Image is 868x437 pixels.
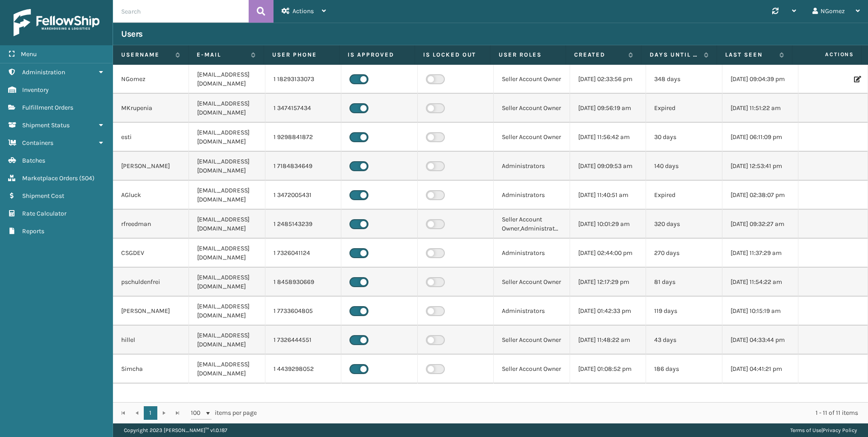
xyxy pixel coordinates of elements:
[265,239,341,268] td: 1 7326041124
[646,297,722,326] td: 119 days
[494,210,570,239] td: Seller Account Owner,Administrators
[113,181,189,210] td: AGluck
[189,326,265,355] td: [EMAIL_ADDRESS][DOMAIN_NAME]
[113,326,189,355] td: hillel
[646,152,722,181] td: 140 days
[265,268,341,297] td: 1 8458930669
[646,239,722,268] td: 270 days
[722,239,798,268] td: [DATE] 11:37:29 am
[121,51,171,59] label: Username
[570,94,646,123] td: [DATE] 09:56:19 am
[499,51,557,59] label: User Roles
[646,94,722,123] td: Expired
[113,239,189,268] td: CSGDEV
[22,192,64,200] span: Shipment Cost
[189,181,265,210] td: [EMAIL_ADDRESS][DOMAIN_NAME]
[722,297,798,326] td: [DATE] 10:15:19 am
[722,123,798,152] td: [DATE] 06:11:09 pm
[494,326,570,355] td: Seller Account Owner
[22,210,66,217] span: Rate Calculator
[265,297,341,326] td: 1 7733604805
[570,152,646,181] td: [DATE] 09:09:53 am
[14,9,99,36] img: logo
[823,427,857,433] a: Privacy Policy
[650,51,699,59] label: Days until password expires
[646,326,722,355] td: 43 days
[265,152,341,181] td: 1 7184834649
[570,181,646,210] td: [DATE] 11:40:51 am
[722,181,798,210] td: [DATE] 02:38:07 pm
[854,76,859,82] i: Edit
[189,239,265,268] td: [EMAIL_ADDRESS][DOMAIN_NAME]
[189,123,265,152] td: [EMAIL_ADDRESS][DOMAIN_NAME]
[494,297,570,326] td: Administrators
[265,65,341,94] td: 1 18293133073
[265,123,341,152] td: 1 9298841872
[722,210,798,239] td: [DATE] 09:32:27 am
[265,326,341,355] td: 1 7326444551
[191,408,204,418] span: 100
[722,355,798,384] td: [DATE] 04:41:21 pm
[22,104,73,111] span: Fulfillment Orders
[22,121,70,129] span: Shipment Status
[265,210,341,239] td: 1 2485143239
[22,157,45,164] span: Batches
[494,239,570,268] td: Administrators
[646,181,722,210] td: Expired
[191,406,257,420] span: items per page
[21,50,37,58] span: Menu
[22,86,49,94] span: Inventory
[722,268,798,297] td: [DATE] 11:54:22 am
[494,94,570,123] td: Seller Account Owner
[113,268,189,297] td: pschuldenfrei
[722,65,798,94] td: [DATE] 09:04:39 pm
[22,139,53,147] span: Containers
[570,210,646,239] td: [DATE] 10:01:29 am
[494,152,570,181] td: Administrators
[722,152,798,181] td: [DATE] 12:53:41 pm
[646,65,722,94] td: 348 days
[124,423,227,437] p: Copyright 2023 [PERSON_NAME]™ v 1.0.187
[22,68,65,76] span: Administration
[22,174,78,182] span: Marketplace Orders
[570,297,646,326] td: [DATE] 01:42:33 pm
[570,65,646,94] td: [DATE] 02:33:56 pm
[790,427,821,433] a: Terms of Use
[189,297,265,326] td: [EMAIL_ADDRESS][DOMAIN_NAME]
[722,94,798,123] td: [DATE] 11:51:22 am
[265,94,341,123] td: 1 3474157434
[113,210,189,239] td: rfreedman
[79,174,94,182] span: ( 504 )
[121,29,143,39] h3: Users
[570,239,646,268] td: [DATE] 02:44:00 pm
[113,355,189,384] td: Simcha
[494,123,570,152] td: Seller Account Owner
[570,355,646,384] td: [DATE] 01:08:52 pm
[265,355,341,384] td: 1 4439298052
[494,268,570,297] td: Seller Account Owner
[113,297,189,326] td: [PERSON_NAME]
[113,152,189,181] td: [PERSON_NAME]
[494,355,570,384] td: Seller Account Owner
[272,51,331,59] label: User phone
[570,326,646,355] td: [DATE] 11:48:22 am
[570,268,646,297] td: [DATE] 12:17:29 pm
[570,123,646,152] td: [DATE] 11:56:42 am
[22,227,44,235] span: Reports
[348,51,406,59] label: Is Approved
[189,210,265,239] td: [EMAIL_ADDRESS][DOMAIN_NAME]
[574,51,624,59] label: Created
[189,355,265,384] td: [EMAIL_ADDRESS][DOMAIN_NAME]
[113,123,189,152] td: esti
[494,65,570,94] td: Seller Account Owner
[646,355,722,384] td: 186 days
[790,423,857,437] div: |
[423,51,482,59] label: Is Locked Out
[189,65,265,94] td: [EMAIL_ADDRESS][DOMAIN_NAME]
[189,268,265,297] td: [EMAIL_ADDRESS][DOMAIN_NAME]
[113,94,189,123] td: MKrupenia
[646,210,722,239] td: 320 days
[646,123,722,152] td: 30 days
[646,268,722,297] td: 81 days
[189,94,265,123] td: [EMAIL_ADDRESS][DOMAIN_NAME]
